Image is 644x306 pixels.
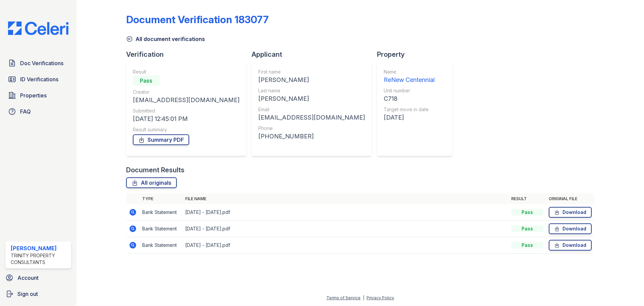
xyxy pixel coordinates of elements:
[182,221,508,237] td: [DATE] - [DATE].pdf
[549,240,592,251] a: Download
[133,126,239,133] div: Result summary
[384,87,435,94] div: Unit number
[20,59,63,67] span: Doc Verifications
[5,105,71,118] a: FAQ
[258,106,365,113] div: Email
[5,89,71,102] a: Properties
[258,132,365,141] div: [PHONE_NUMBER]
[511,209,543,216] div: Pass
[258,125,365,132] div: Phone
[384,106,435,113] div: Target move in date
[17,290,38,298] span: Sign out
[252,50,377,59] div: Applicant
[11,244,68,252] div: [PERSON_NAME]
[11,252,68,266] div: Trinity Property Consultants
[258,75,365,85] div: [PERSON_NAME]
[549,223,592,234] a: Download
[133,75,160,86] div: Pass
[549,207,592,218] a: Download
[133,107,239,114] div: Submitted
[126,177,177,188] a: All originals
[367,295,394,300] a: Privacy Policy
[5,56,71,70] a: Doc Verifications
[546,193,594,204] th: Original file
[511,242,543,249] div: Pass
[126,50,252,59] div: Verification
[384,75,435,85] div: ReNew Centennial
[511,225,543,232] div: Pass
[20,107,31,116] span: FAQ
[182,193,508,204] th: File name
[3,287,74,301] a: Sign out
[20,75,58,83] span: ID Verifications
[377,50,458,59] div: Property
[126,165,184,175] div: Document Results
[508,193,546,204] th: Result
[616,279,637,299] iframe: chat widget
[140,221,182,237] td: Bank Statement
[133,114,239,124] div: [DATE] 12:45:01 PM
[133,69,239,75] div: Result
[384,113,435,122] div: [DATE]
[140,237,182,254] td: Bank Statement
[20,91,47,99] span: Properties
[126,35,205,43] a: All document verifications
[140,193,182,204] th: Type
[258,113,365,122] div: [EMAIL_ADDRESS][DOMAIN_NAME]
[126,13,269,26] div: Document Verification 183077
[5,73,71,86] a: ID Verifications
[258,69,365,75] div: First name
[258,94,365,103] div: [PERSON_NAME]
[140,204,182,221] td: Bank Statement
[17,274,39,282] span: Account
[133,134,189,145] a: Summary PDF
[133,95,239,105] div: [EMAIL_ADDRESS][DOMAIN_NAME]
[363,295,364,300] div: |
[133,89,239,95] div: Creator
[3,21,74,35] img: CE_Logo_Blue-a8612792a0a2168367f1c8372b55b34899dd931a85d93a1a3d3e32e68fde9ad4.png
[326,295,361,300] a: Terms of Service
[258,87,365,94] div: Last name
[384,69,435,85] a: Name ReNew Centennial
[384,69,435,75] div: Name
[3,271,74,285] a: Account
[182,237,508,254] td: [DATE] - [DATE].pdf
[384,94,435,103] div: C718
[182,204,508,221] td: [DATE] - [DATE].pdf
